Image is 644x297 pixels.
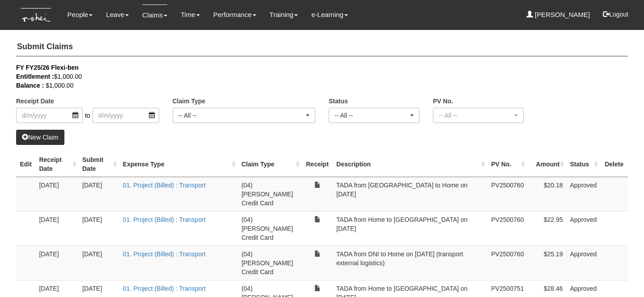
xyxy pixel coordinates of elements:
div: -- All -- [178,111,305,120]
td: [DATE] [35,177,79,211]
a: New Claim [16,130,64,145]
td: PV2500760 [487,177,527,211]
td: $25.19 [527,246,566,280]
label: Status [329,97,348,106]
input: d/m/yyyy [16,108,83,123]
span: to [83,108,93,123]
td: [DATE] [79,177,119,211]
button: Logout [597,4,635,25]
a: 01. Project (Billed) : Transport [123,216,206,223]
input: d/m/yyyy [93,108,159,123]
th: Amount : activate to sort column ascending [527,152,566,177]
a: Claims [142,4,167,25]
a: Training [270,4,298,25]
label: PV No. [433,97,453,106]
th: Submit Date : activate to sort column ascending [79,152,119,177]
td: Approved [566,246,600,280]
button: -- All -- [433,108,524,123]
th: Claim Type : activate to sort column ascending [238,152,302,177]
a: 01. Project (Billed) : Transport [123,182,206,189]
td: [DATE] [79,211,119,246]
b: Entitlement : [16,73,54,80]
td: PV2500760 [487,246,527,280]
td: [DATE] [35,211,79,246]
th: Description : activate to sort column ascending [333,152,487,177]
th: Expense Type : activate to sort column ascending [119,152,238,177]
td: $20.18 [527,177,566,211]
th: PV No. : activate to sort column ascending [487,152,527,177]
td: Approved [566,177,600,211]
th: Delete [600,152,628,177]
a: Time [181,4,200,25]
div: -- All -- [335,111,408,120]
h4: Submit Claims [16,38,628,56]
a: People [67,4,93,25]
td: (04) [PERSON_NAME] Credit Card [238,246,302,280]
iframe: chat widget [606,261,635,288]
button: -- All -- [329,108,419,123]
td: $22.95 [527,211,566,246]
a: Performance [213,4,256,25]
td: TADA from Home to [GEOGRAPHIC_DATA] on [DATE] [333,211,487,246]
td: TADA from DNI to Home on [DATE] (transport external logistics) [333,246,487,280]
button: -- All -- [173,108,316,123]
b: Balance : [16,82,44,89]
a: Leave [106,4,129,25]
th: Edit [16,152,35,177]
th: Status : activate to sort column ascending [566,152,600,177]
td: (04) [PERSON_NAME] Credit Card [238,211,302,246]
a: e-Learning [311,4,348,25]
th: Receipt Date : activate to sort column ascending [35,152,79,177]
label: Receipt Date [16,97,54,106]
b: FY FY25/26 Flexi-ben [16,64,79,71]
td: PV2500760 [487,211,527,246]
td: Approved [566,211,600,246]
span: $1,000.00 [46,82,73,89]
div: $1,000.00 [16,72,614,81]
td: TADA from [GEOGRAPHIC_DATA] to Home on [DATE] [333,177,487,211]
td: [DATE] [35,246,79,280]
div: -- All -- [439,111,513,120]
td: (04) [PERSON_NAME] Credit Card [238,177,302,211]
a: [PERSON_NAME] [526,4,590,25]
td: [DATE] [79,246,119,280]
a: 01. Project (Billed) : Transport [123,250,206,258]
a: 01. Project (Billed) : Transport [123,285,206,292]
label: Claim Type [173,97,206,106]
th: Receipt [302,152,333,177]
